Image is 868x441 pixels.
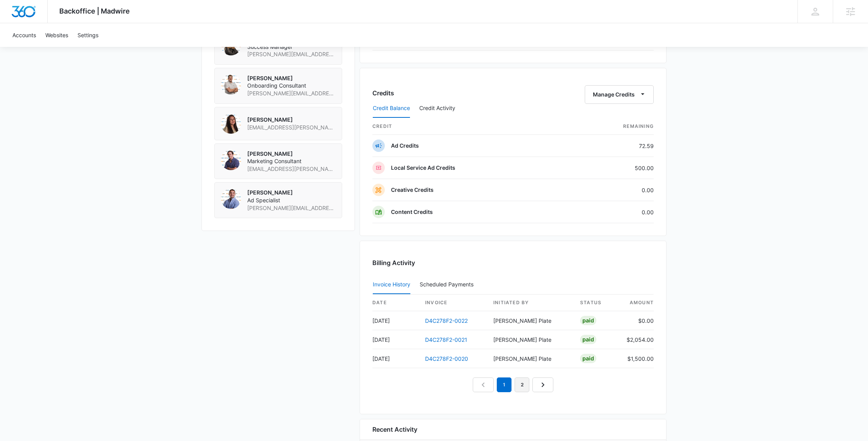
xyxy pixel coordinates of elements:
h3: Billing Activity [372,258,654,267]
p: Local Service Ad Credits [391,164,455,172]
td: 500.00 [572,157,654,179]
h6: Recent Activity [372,425,417,434]
div: Scheduled Payments [420,282,477,287]
a: D4C278F2-0021 [425,336,467,343]
td: [DATE] [372,330,419,349]
span: Onboarding Consultant [247,82,336,90]
img: Audriana Talamantes [221,114,241,134]
button: Manage Credits [585,85,654,104]
p: Content Credits [391,208,433,216]
span: [PERSON_NAME][EMAIL_ADDRESS][PERSON_NAME][DOMAIN_NAME] [247,204,336,212]
a: D4C278F2-0022 [425,317,468,324]
a: Accounts [8,23,41,47]
p: Creative Credits [391,186,434,194]
td: [PERSON_NAME] Plate [487,349,574,368]
img: Will Davis [221,150,241,170]
td: [DATE] [372,349,419,368]
th: date [372,295,419,311]
p: [PERSON_NAME] [247,150,336,158]
td: 72.59 [572,135,654,157]
th: Initiated By [487,295,574,311]
button: Invoice History [373,276,410,294]
a: Websites [41,23,73,47]
div: Paid [580,335,596,344]
div: Paid [580,316,596,325]
th: invoice [419,295,487,311]
td: 0.00 [572,201,654,223]
th: amount [620,295,654,311]
td: $1,500.00 [620,349,654,368]
th: Remaining [572,118,654,135]
a: Next Page [532,377,553,392]
th: credit [372,118,572,135]
td: [DATE] [372,311,419,330]
td: $0.00 [620,311,654,330]
p: [PERSON_NAME] [247,189,336,196]
span: [PERSON_NAME][EMAIL_ADDRESS][PERSON_NAME][DOMAIN_NAME] [247,90,336,97]
td: [PERSON_NAME] Plate [487,330,574,349]
img: Tyler Rasdon [221,189,241,209]
button: Credit Balance [373,99,410,118]
p: [PERSON_NAME] [247,74,336,82]
span: Ad Specialist [247,196,336,204]
th: status [574,295,620,311]
p: Ad Credits [391,142,419,150]
nav: Pagination [473,377,553,392]
a: Page 2 [515,377,529,392]
p: [PERSON_NAME] [247,116,336,124]
a: D4C278F2-0020 [425,355,468,362]
span: Marketing Consultant [247,157,336,165]
em: 1 [497,377,511,392]
h3: Credits [372,88,394,98]
td: [PERSON_NAME] Plate [487,311,574,330]
span: [EMAIL_ADDRESS][PERSON_NAME][DOMAIN_NAME] [247,124,336,131]
td: $2,054.00 [620,330,654,349]
span: [EMAIL_ADDRESS][PERSON_NAME][DOMAIN_NAME] [247,165,336,173]
div: Paid [580,354,596,363]
span: [PERSON_NAME][EMAIL_ADDRESS][DOMAIN_NAME] [247,50,336,58]
a: Settings [73,23,103,47]
img: Alexander Blaho [221,74,241,95]
td: 0.00 [572,179,654,201]
button: Credit Activity [419,99,455,118]
span: Backoffice | Madwire [59,7,130,15]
